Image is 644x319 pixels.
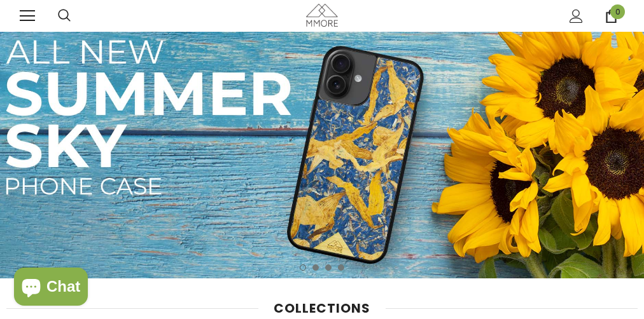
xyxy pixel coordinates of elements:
button: 2 [312,264,319,271]
a: 0 [605,10,618,23]
button: 3 [325,264,332,271]
button: 1 [300,264,306,271]
img: MMORE Cases [306,4,338,26]
button: 4 [338,264,344,271]
inbox-online-store-chat: Shopify online store chat [10,268,92,309]
span: 0 [610,4,625,19]
span: Collections [274,299,370,317]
